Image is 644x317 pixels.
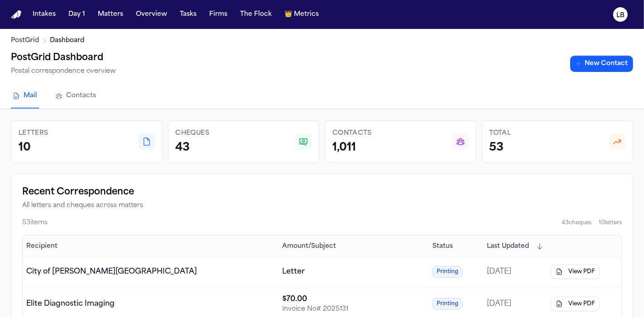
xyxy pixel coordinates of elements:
button: Day 1 [65,6,89,23]
nav: PostGrid Navigation [11,84,633,109]
button: Intakes [29,6,59,23]
div: 53 item s [22,218,48,227]
div: 10 [19,141,48,155]
a: PostGrid [11,36,39,45]
h2: Recent Correspondence [22,185,622,199]
p: Letters [19,128,48,139]
div: City of [PERSON_NAME][GEOGRAPHIC_DATA] [26,266,197,277]
span: Printing [433,266,462,278]
p: Postal correspondence overview [11,66,116,77]
button: crownMetrics [281,6,322,23]
a: Home [11,10,22,19]
p: Contacts [332,128,372,139]
a: New Contact [570,56,633,72]
td: [DATE] [483,257,547,287]
button: Matters [94,6,127,23]
a: Mail [11,84,39,109]
span: Printing [433,298,462,310]
span: 43 cheque s [562,219,591,227]
button: Status [433,242,453,251]
span: Last Updated [487,242,529,251]
button: Firms [206,6,231,23]
button: Amount/Subject [282,242,336,251]
p: All letters and cheques across matters [22,200,622,211]
img: Finch Logo [11,10,22,19]
span: 10 letter s [599,219,622,227]
button: View PDF [551,265,600,279]
div: 53 [490,141,511,155]
div: 1,011 [332,141,372,155]
button: Last Updated [487,242,543,251]
div: Letter [282,266,425,277]
button: Recipient [26,242,58,251]
button: Overview [132,6,171,23]
div: 43 [176,141,209,155]
p: Total [490,128,511,139]
h1: PostGrid Dashboard [11,51,116,65]
button: The Flock [236,6,275,23]
div: Elite Diagnostic Imaging [26,298,115,309]
a: Contacts [53,84,98,109]
button: Tasks [176,6,200,23]
div: Invoice No# 2025131 [282,305,425,314]
span: Dashboard [50,36,84,45]
p: Cheques [176,128,209,139]
button: View PDF [551,297,600,311]
div: $ 70.00 [282,294,425,305]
